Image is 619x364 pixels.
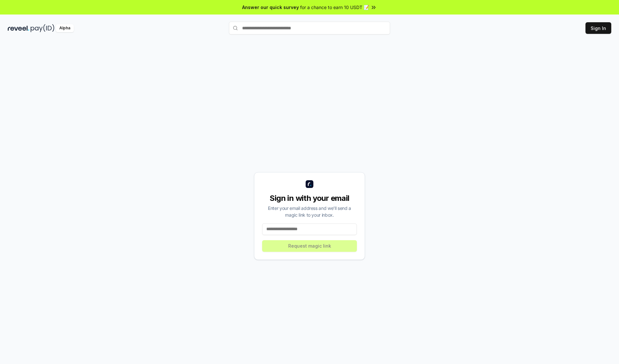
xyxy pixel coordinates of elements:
span: Answer our quick survey [242,4,299,11]
img: logo_small [306,180,313,188]
div: Enter your email address and we’ll send a magic link to your inbox. [262,205,357,218]
div: Alpha [56,24,74,32]
button: Sign In [585,22,611,34]
span: for a chance to earn 10 USDT 📝 [300,4,369,11]
div: Sign in with your email [262,193,357,203]
img: reveel_dark [8,24,29,32]
img: pay_id [31,24,54,32]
